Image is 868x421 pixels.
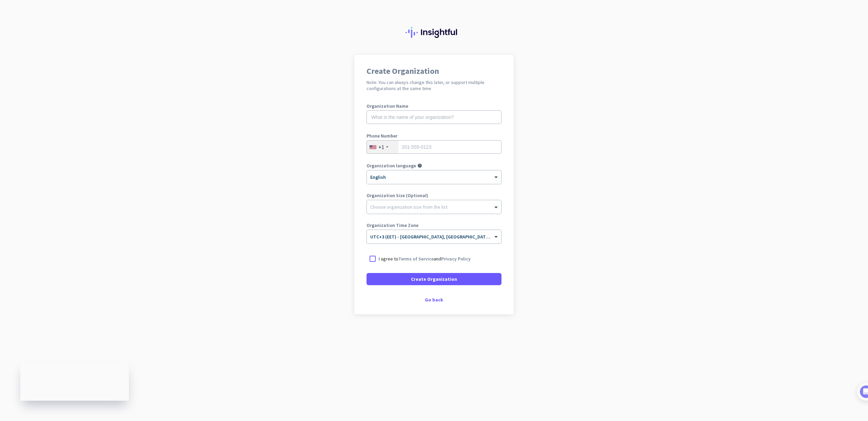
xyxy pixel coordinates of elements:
[367,79,501,91] h2: Note: You can always change this later, or support multiple configurations at the same time
[367,273,501,285] button: Create Organization
[367,193,501,198] label: Organization Size (Optional)
[367,133,501,138] label: Phone Number
[417,163,422,168] i: help
[379,255,471,262] p: I agree to and
[367,223,501,228] label: Organization Time Zone
[367,297,501,302] div: Go back
[398,256,434,262] a: Terms of Service
[367,110,501,124] input: What is the name of your organization?
[406,27,462,38] img: Insightful
[20,362,129,401] iframe: Insightful Status
[378,144,384,150] div: +1
[367,140,501,154] input: 201-555-0123
[411,276,457,282] span: Create Organization
[367,163,416,168] label: Organization language
[441,256,471,262] a: Privacy Policy
[367,104,501,108] label: Organization Name
[367,67,501,75] h1: Create Organization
